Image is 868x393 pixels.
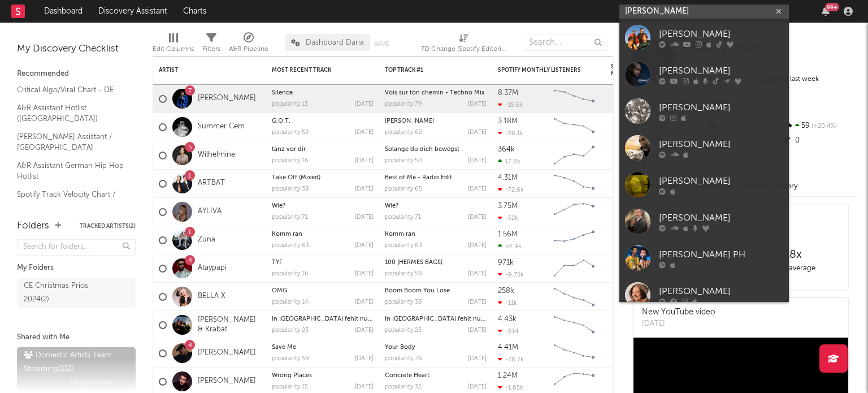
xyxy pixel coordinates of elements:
[659,211,783,224] div: [PERSON_NAME]
[421,28,506,61] div: 7D Change (Spotify Editorial Playlists)
[272,203,285,209] a: Wie?
[272,356,309,362] div: popularity: 59
[198,348,256,358] a: [PERSON_NAME]
[619,203,789,240] a: [PERSON_NAME]
[498,316,517,323] div: 4.43k
[822,7,830,16] button: 99+
[374,41,389,47] button: Save
[421,42,506,56] div: 7D Change (Spotify Editorial Playlists)
[17,347,136,391] a: Domestic Artists Team Streaming(132)[PERSON_NAME]
[355,214,374,221] div: [DATE]
[272,344,374,351] div: Save Me
[272,90,293,96] a: Silence
[272,344,296,351] a: Save Me
[385,203,398,209] a: Wie?
[659,64,783,77] div: [PERSON_NAME]
[385,67,470,74] div: Top Track #1
[385,373,487,379] div: Concrete Heart
[498,89,518,97] div: 8.37M
[198,377,256,386] a: [PERSON_NAME]
[659,248,783,261] div: [PERSON_NAME] PH
[17,131,124,154] a: [PERSON_NAME] Assistant / [GEOGRAPHIC_DATA]
[202,42,220,56] div: Filters
[385,214,421,221] div: popularity: 71
[272,175,320,181] a: Take Off (Mixed)
[355,129,374,136] div: [DATE]
[498,202,518,210] div: 3.75M
[549,113,600,141] svg: Chart title
[549,141,600,170] svg: Chart title
[385,260,442,266] a: 100 (HERMES BAGS)
[24,279,103,306] div: CE Christmas Prios 2024 ( 2 )
[272,373,374,379] div: Wrong Places
[619,240,789,277] a: [PERSON_NAME] PH
[272,214,308,221] div: popularity: 71
[498,243,522,250] div: 54.9k
[355,186,374,192] div: [DATE]
[619,93,789,129] a: [PERSON_NAME]
[272,327,309,334] div: popularity: 23
[272,101,308,107] div: popularity: 13
[198,150,235,160] a: Wilhelmine
[385,356,422,362] div: popularity: 76
[80,223,136,229] button: Tracked Artists(2)
[355,158,374,164] div: [DATE]
[468,158,487,164] div: [DATE]
[498,158,520,165] div: 17.8k
[198,264,227,273] a: Ataypapi
[468,384,487,390] div: [DATE]
[385,118,434,124] a: [PERSON_NAME]
[825,3,839,11] div: 99 +
[17,42,136,56] div: My Discovery Checklist
[385,373,429,379] a: Concrete Heart
[198,316,261,335] a: [PERSON_NAME] & Krabat
[385,288,487,294] div: Boom Boom You Lose
[198,122,245,132] a: Summer Cem
[272,260,283,266] a: TYF
[642,306,715,318] div: New YouTube video
[272,316,374,322] div: In Berlin fehlt nur ein Meer
[355,327,374,334] div: [DATE]
[468,271,487,277] div: [DATE]
[17,84,124,96] a: Critical Algo/Viral Chart - DE
[782,119,857,133] div: 59
[385,299,422,305] div: popularity: 38
[659,174,783,188] div: [PERSON_NAME]
[659,137,783,151] div: [PERSON_NAME]
[272,146,374,153] div: tanz vor dir
[17,188,124,211] a: Spotify Track Velocity Chart / DE
[468,186,487,192] div: [DATE]
[385,186,422,192] div: popularity: 65
[272,271,309,277] div: popularity: 16
[385,316,487,322] div: In Berlin fehlt nur ein Meer
[198,235,215,245] a: Zuna
[498,287,514,295] div: 258k
[741,262,845,275] div: daily average
[229,28,268,61] div: A&R Pipeline
[498,146,515,153] div: 364k
[355,243,374,249] div: [DATE]
[198,179,225,188] a: ARTBAT
[17,261,136,275] div: My Folders
[468,129,487,136] div: [DATE]
[272,203,374,209] div: Wie?
[17,219,49,233] div: Folders
[498,327,519,335] div: -614
[24,349,126,376] div: Domestic Artists Team Streaming ( 132 )
[385,175,452,181] a: Best of Me - Radio Edit
[385,129,422,136] div: popularity: 62
[498,372,518,379] div: 1.24M
[642,318,715,330] div: [DATE]
[159,67,244,74] div: Artist
[498,214,518,222] div: -52k
[549,283,600,311] svg: Chart title
[17,239,136,256] input: Search for folders...
[498,356,524,363] div: -78.7k
[498,174,518,182] div: 4.31M
[272,129,309,136] div: popularity: 52
[198,94,256,103] a: [PERSON_NAME]
[385,203,487,209] div: Wie?
[468,243,487,249] div: [DATE]
[385,271,422,277] div: popularity: 58
[306,39,364,46] span: Dashboard Daria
